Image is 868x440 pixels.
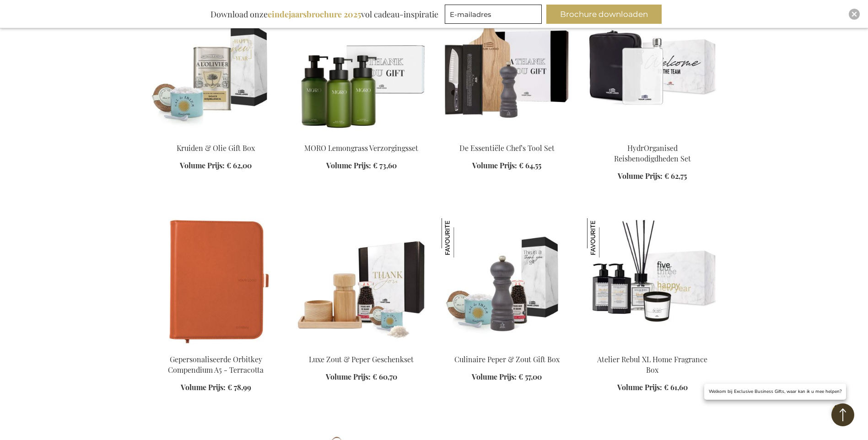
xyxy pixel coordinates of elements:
[518,372,542,381] span: € 57,00
[587,218,626,258] img: Atelier Rebul XL Home Fragrance Box
[445,5,545,27] form: marketing offers and promotions
[614,143,691,163] a: HydrOrganised Reisbenodigdheden Set
[206,5,442,24] div: Download onze vol cadeau-inspiratie
[442,218,481,258] img: Culinaire Peper & Zout Gift Box
[472,161,541,171] a: Volume Prijs: € 64,55
[296,7,427,135] img: MORO Lemongrass Care Set
[226,161,252,170] span: € 62,00
[664,382,688,392] span: € 61,60
[326,372,371,381] span: Volume Prijs:
[326,372,397,382] a: Volume Prijs: € 60,70
[849,9,860,20] div: Close
[442,7,572,135] img: De Essentiële Chef's Tool Set
[664,171,687,181] span: € 62,75
[546,5,662,24] button: Brochure downloaden
[618,171,663,181] span: Volume Prijs:
[472,161,517,170] span: Volume Prijs:
[587,131,718,140] a: HydrOrganised Travel Essentials Set
[268,9,361,20] b: eindejaarsbrochure 2025
[326,161,371,170] span: Volume Prijs:
[227,382,251,392] span: € 78,99
[296,131,427,140] a: MORO Lemongrass Care Set
[587,218,718,346] img: Atelier Rebul XL Home Fragrance Box
[454,354,560,364] a: Culinaire Peper & Zout Gift Box
[151,343,281,351] a: Gepersonaliseerde Orbitkey Compendium A5 - Terracotta
[618,171,687,182] a: Volume Prijs: € 62,75
[151,218,281,346] img: Gepersonaliseerde Orbitkey Compendium A5 - Terracotta
[373,161,397,170] span: € 73,60
[326,161,397,171] a: Volume Prijs: € 73,60
[180,161,252,171] a: Volume Prijs: € 62,00
[180,161,225,170] span: Volume Prijs:
[442,131,572,140] a: De Essentiële Chef's Tool Set
[597,354,707,375] a: Atelier Rebul XL Home Fragrance Box
[304,143,418,153] a: MORO Lemongrass Verzorgingsset
[445,5,542,24] input: E-mailadres
[296,343,427,351] a: Salt & Pepper Perfection Gift Box
[617,382,662,392] span: Volume Prijs:
[372,372,397,381] span: € 60,70
[181,382,226,392] span: Volume Prijs:
[459,143,555,153] a: De Essentiële Chef's Tool Set
[177,143,255,153] a: Kruiden & Olie Gift Box
[151,131,281,140] a: Kruiden & Olie Gift Box
[852,11,857,17] img: Close
[442,218,572,346] img: Culinaire Peper & Zout Gift Box
[181,382,251,393] a: Volume Prijs: € 78,99
[168,354,264,375] a: Gepersonaliseerde Orbitkey Compendium A5 - Terracotta
[587,343,718,351] a: Atelier Rebul XL Home Fragrance Box Atelier Rebul XL Home Fragrance Box
[296,218,427,346] img: Salt & Pepper Perfection Gift Box
[472,372,517,381] span: Volume Prijs:
[442,343,572,351] a: Culinaire Peper & Zout Gift Box Culinaire Peper & Zout Gift Box
[151,7,281,135] img: Kruiden & Olie Gift Box
[472,372,542,382] a: Volume Prijs: € 57,00
[519,161,541,170] span: € 64,55
[309,354,414,364] a: Luxe Zout & Peper Geschenkset
[587,7,718,135] img: HydrOrganised Travel Essentials Set
[617,382,688,393] a: Volume Prijs: € 61,60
